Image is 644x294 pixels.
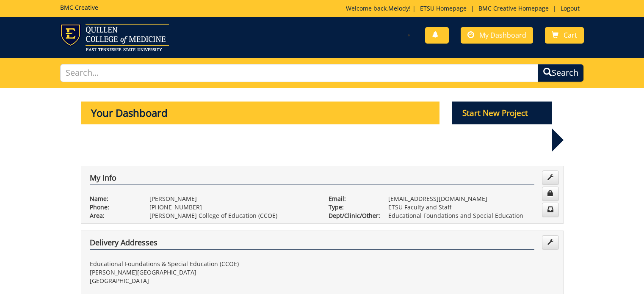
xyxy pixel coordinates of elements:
p: [GEOGRAPHIC_DATA] [90,277,316,285]
h4: My Info [90,174,534,185]
p: Type: [329,203,376,212]
span: Cart [564,30,577,40]
a: Start New Project [452,110,552,118]
a: Change Communication Preferences [542,203,559,217]
a: Logout [556,4,584,12]
a: Melody [388,4,409,12]
p: Phone: [90,203,137,212]
p: [PERSON_NAME] [149,195,316,203]
p: [EMAIL_ADDRESS][DOMAIN_NAME] [388,195,555,203]
h4: Delivery Addresses [90,239,534,250]
p: Welcome back, ! | | | [346,4,584,13]
a: Cart [545,27,584,44]
p: Educational Foundations & Special Education (CCOE) [90,260,316,268]
span: My Dashboard [479,30,526,40]
a: Edit Info [542,170,559,185]
p: Dept/Clinic/Other: [329,212,376,220]
a: Edit Addresses [542,235,559,250]
p: Educational Foundations and Special Education [388,212,555,220]
a: BMC Creative Homepage [474,4,553,12]
a: My Dashboard [461,27,533,44]
button: Search [538,64,584,82]
h5: BMC Creative [60,4,98,11]
a: Change Password [542,187,559,201]
p: Your Dashboard [81,102,440,124]
p: Email: [329,195,376,203]
p: Start New Project [452,102,552,124]
input: Search... [60,64,539,82]
a: ETSU Homepage [416,4,471,12]
img: ETSU logo [60,24,169,51]
p: ETSU Faculty and Staff [388,203,555,212]
p: Name: [90,195,137,203]
p: Area: [90,212,137,220]
p: [PHONE_NUMBER] [149,203,316,212]
p: [PERSON_NAME][GEOGRAPHIC_DATA] [90,268,316,277]
p: [PERSON_NAME] College of Education (CCOE) [149,212,316,220]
